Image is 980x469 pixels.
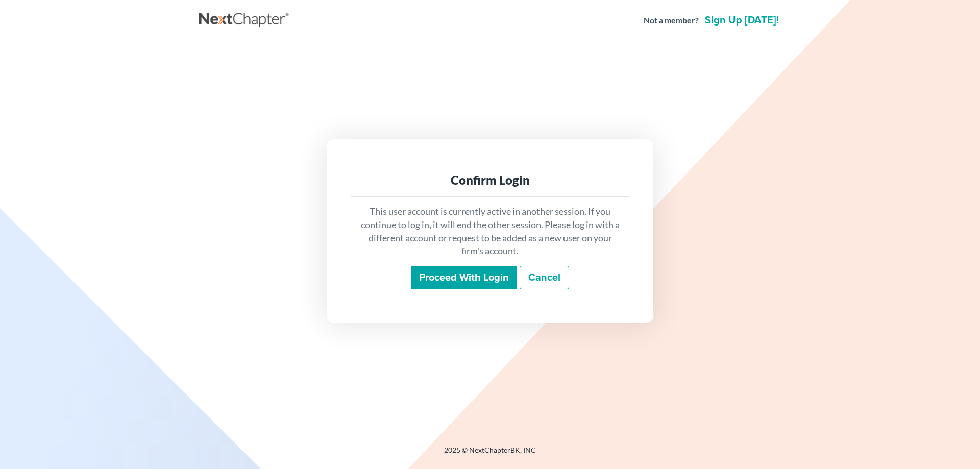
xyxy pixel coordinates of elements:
[411,266,517,289] input: Proceed with login
[703,15,781,26] a: Sign up [DATE]!
[359,172,621,188] div: Confirm Login
[644,15,699,27] strong: Not a member?
[359,205,621,258] p: This user account is currently active in another session. If you continue to log in, it will end ...
[520,266,569,289] a: Cancel
[199,445,781,463] div: 2025 © NextChapterBK, INC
